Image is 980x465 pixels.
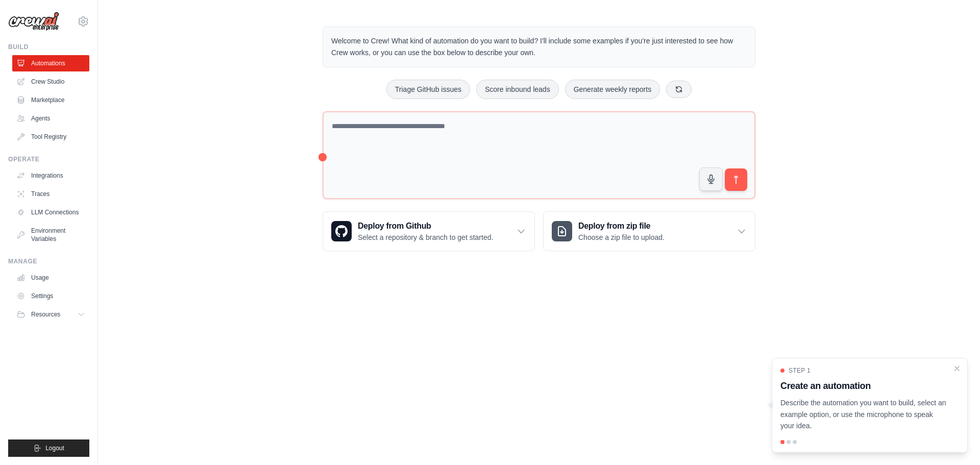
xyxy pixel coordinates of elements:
p: Describe the automation you want to build, select an example option, or use the microphone to spe... [780,397,947,432]
a: LLM Connections [12,204,89,221]
p: Select a repository & branch to get started. [358,232,493,242]
button: Generate weekly reports [565,80,660,99]
img: Logo [8,12,59,31]
a: Tool Registry [12,129,89,145]
span: Step 1 [789,366,811,375]
h3: Deploy from Github [358,220,493,232]
h3: Deploy from zip file [578,220,665,232]
p: Choose a zip file to upload. [578,232,665,242]
button: Resources [12,306,89,323]
a: Traces [12,186,89,202]
button: Close walkthrough [953,364,961,373]
button: Triage GitHub issues [386,80,470,99]
span: Resources [31,310,60,319]
a: Agents [12,110,89,127]
div: Manage [8,257,89,265]
div: Build [8,43,89,51]
iframe: Chat Widget [929,416,980,465]
div: Operate [8,155,89,163]
a: Marketplace [12,92,89,108]
p: Welcome to Crew! What kind of automation do you want to build? I'll include some examples if you'... [331,35,747,59]
a: Environment Variables [12,223,89,247]
a: Integrations [12,167,89,184]
a: Crew Studio [12,74,89,90]
a: Settings [12,288,89,304]
a: Usage [12,270,89,286]
button: Logout [8,439,89,457]
h3: Create an automation [780,379,947,393]
button: Score inbound leads [476,80,559,99]
a: Automations [12,55,89,71]
span: Logout [45,444,64,452]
